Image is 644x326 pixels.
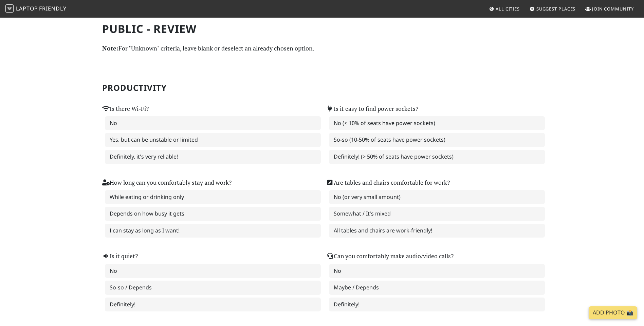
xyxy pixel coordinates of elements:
label: No (or very small amount) [329,190,545,204]
strong: Note: [102,44,118,52]
label: I can stay as long as I want! [105,224,321,238]
label: While eating or drinking only [105,190,321,204]
label: Definitely! (> 50% of seats have power sockets) [329,150,545,164]
label: Is it easy to find power sockets? [326,104,418,114]
label: How long can you comfortably stay and work? [102,178,232,187]
label: So-so / Depends [105,281,321,295]
img: LaptopFriendly [5,4,14,13]
a: Add Photo 📸 [589,306,637,319]
a: Join Community [583,3,637,15]
h1: PUBLIC - Review [102,22,542,35]
label: Is there Wi-Fi? [102,104,149,114]
span: Laptop [16,5,38,12]
label: Somewhat / It's mixed [329,207,545,221]
h2: Productivity [102,83,542,93]
a: Suggest Places [527,3,578,15]
label: Yes, but can be unstable or limited [105,133,321,147]
label: Can you comfortably make audio/video calls? [326,251,454,261]
a: All Cities [486,3,522,15]
label: Is it quiet? [102,251,138,261]
label: Maybe / Depends [329,281,545,295]
label: No [105,116,321,130]
label: Are tables and chairs comfortable for work? [326,178,450,187]
span: All Cities [496,6,520,12]
a: LaptopFriendly LaptopFriendly [5,3,67,15]
label: No [329,264,545,278]
span: Friendly [39,5,66,12]
label: Definitely, it's very reliable! [105,150,321,164]
label: So-so (10-50% of seats have power sockets) [329,133,545,147]
p: For "Unknown" criteria, leave blank or deselect an already chosen option. [102,43,542,53]
label: All tables and chairs are work-friendly! [329,224,545,238]
label: Definitely! [105,298,321,312]
label: No [105,264,321,278]
label: No (< 10% of seats have power sockets) [329,116,545,130]
span: Suggest Places [536,6,576,12]
label: Definitely! [329,298,545,312]
label: Depends on how busy it gets [105,207,321,221]
span: Join Community [592,6,634,12]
